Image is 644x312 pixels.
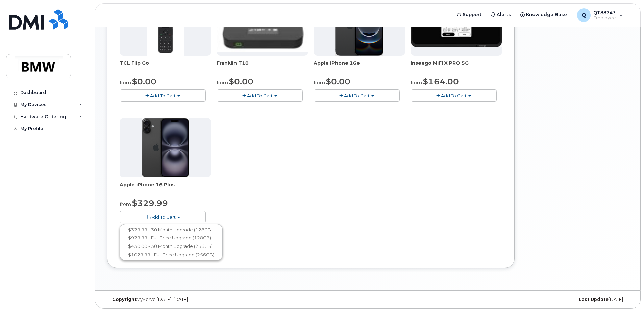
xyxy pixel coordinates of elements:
[107,297,281,302] div: MyServe [DATE]–[DATE]
[423,77,459,86] span: $164.00
[314,80,325,86] small: from
[120,80,131,86] small: from
[150,214,176,220] span: Add To Cart
[581,11,586,19] span: Q
[132,77,156,86] span: $0.00
[463,11,481,18] span: Support
[526,11,567,18] span: Knowledge Base
[120,60,211,73] div: TCL Flip Go
[120,211,206,223] button: Add To Cart
[120,201,131,207] small: from
[516,8,572,21] a: Knowledge Base
[326,77,350,86] span: $0.00
[142,118,189,177] img: iphone_16_plus.png
[593,15,616,21] span: Employee
[572,8,628,22] div: QT88243
[112,297,137,302] strong: Copyright
[217,60,308,73] div: Franklin T10
[314,60,405,73] div: Apple iPhone 16e
[411,89,497,101] button: Add To Cart
[344,93,370,98] span: Add To Cart
[217,89,303,101] button: Add To Cart
[454,297,628,302] div: [DATE]
[229,77,253,86] span: $0.00
[314,89,400,101] button: Add To Cart
[150,93,176,98] span: Add To Cart
[121,234,221,242] a: $929.99 - Full Price Upgrade (128GB)
[120,89,206,101] button: Add To Cart
[121,242,221,251] a: $430.00 - 30 Month Upgrade (256GB)
[411,60,502,73] div: Inseego MiFi X PRO 5G
[121,226,221,234] a: $329.99 - 30 Month Upgrade (128GB)
[411,80,422,86] small: from
[452,8,486,21] a: Support
[132,198,168,208] span: $329.99
[486,8,516,21] a: Alerts
[247,93,273,98] span: Add To Cart
[615,283,639,307] iframe: Messenger Launcher
[120,181,211,195] div: Apple iPhone 16 Plus
[593,10,616,15] span: QT88243
[579,297,609,302] strong: Last Update
[121,251,221,259] a: $1029.99 - Full Price Upgrade (256GB)
[497,11,511,18] span: Alerts
[441,93,467,98] span: Add To Cart
[217,80,228,86] small: from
